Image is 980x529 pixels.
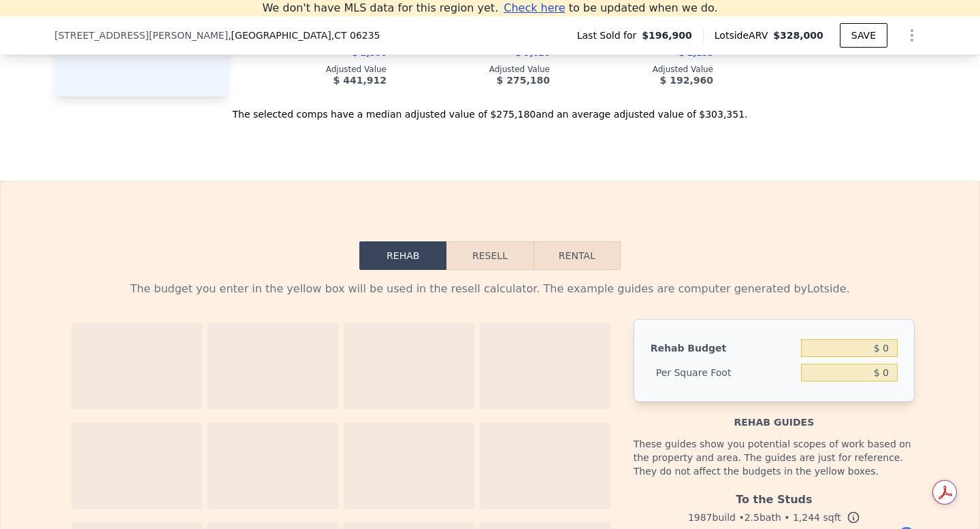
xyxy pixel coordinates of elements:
[642,29,692,42] span: $196,900
[651,360,796,385] div: Per Square Foot
[245,64,387,75] div: Adjusted Value
[497,75,550,86] span: $ 275,180
[898,22,926,49] button: Show Options
[446,241,533,270] button: Resell
[534,241,621,270] button: Rental
[634,402,915,429] div: Rehab guides
[634,508,915,527] div: 1987 build • 2.5 bath • sqft
[577,29,642,42] span: Last Sold for
[54,97,926,121] div: The selected comps have a median adjusted value of $275,180 and an average adjusted value of $303...
[634,429,915,486] div: These guides show you potential scopes of work based on the property and area. The guides are jus...
[793,512,820,523] span: 1,244
[333,75,387,86] span: $ 441,912
[651,336,796,360] div: Rehab Budget
[504,1,565,14] span: Check here
[634,486,915,508] div: To the Studs
[660,75,713,86] span: $ 192,960
[54,29,228,42] span: [STREET_ADDRESS][PERSON_NAME]
[840,23,887,48] button: SAVE
[773,30,823,41] span: $328,000
[359,241,446,270] button: Rehab
[65,281,915,297] div: The budget you enter in the yellow box will be used in the resell calculator. The example guides ...
[228,29,380,42] span: , [GEOGRAPHIC_DATA]
[715,29,773,42] span: Lotside ARV
[572,64,713,75] div: Adjusted Value
[331,30,380,41] span: , CT 06235
[408,64,550,75] div: Adjusted Value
